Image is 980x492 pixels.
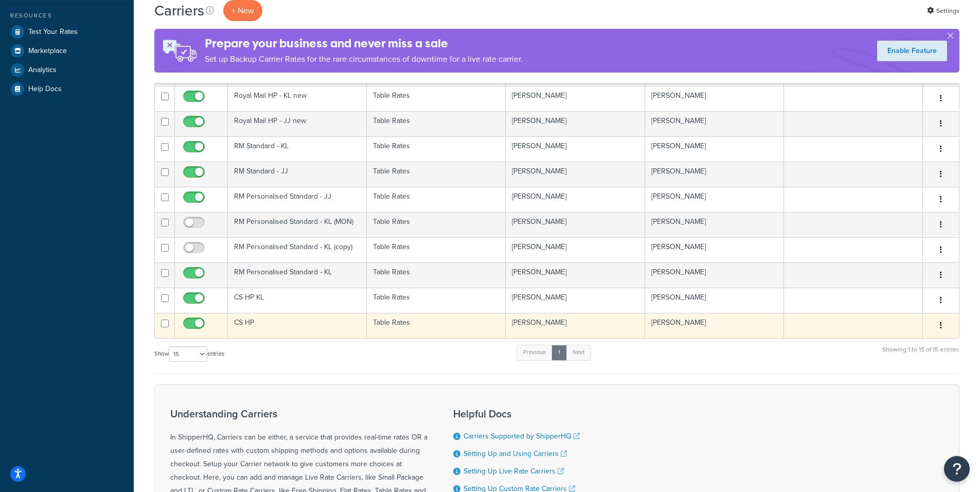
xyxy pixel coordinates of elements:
[882,344,959,366] div: Showing 1 to 15 of 15 entries
[28,85,62,94] span: Help Docs
[367,162,506,187] td: Table Rates
[28,66,57,75] span: Analytics
[154,346,224,362] label: Show entries
[944,456,970,482] button: Open Resource Center
[877,41,947,61] a: Enable Feature
[8,80,126,98] a: Help Docs
[8,11,126,20] div: Resources
[367,136,506,162] td: Table Rates
[367,187,506,212] td: Table Rates
[645,262,784,288] td: [PERSON_NAME]
[205,52,523,66] p: Set up Backup Carrier Rates for the rare circumstances of downtime for a live rate carrier.
[464,466,564,477] a: Setting Up Live Rate Carriers
[645,111,784,136] td: [PERSON_NAME]
[205,35,523,52] h4: Prepare your business and never miss a sale
[506,86,645,111] td: [PERSON_NAME]
[170,408,427,419] h3: Understanding Carriers
[367,313,506,338] td: Table Rates
[367,237,506,262] td: Table Rates
[228,212,367,237] td: RM Personalised Standard - KL (MON)
[645,187,784,212] td: [PERSON_NAME]
[645,86,784,111] td: [PERSON_NAME]
[367,86,506,111] td: Table Rates
[506,313,645,338] td: [PERSON_NAME]
[506,237,645,262] td: [PERSON_NAME]
[228,237,367,262] td: RM Personalised Standard - KL (copy)
[228,313,367,338] td: CS HP
[645,162,784,187] td: [PERSON_NAME]
[228,162,367,187] td: RM Standard - JJ
[28,47,67,56] span: Marketplace
[506,212,645,237] td: [PERSON_NAME]
[516,345,553,360] a: Previous
[28,28,78,37] span: Test Your Rates
[645,313,784,338] td: [PERSON_NAME]
[228,288,367,313] td: CS HP KL
[506,162,645,187] td: [PERSON_NAME]
[169,346,207,362] select: Showentries
[464,431,580,442] a: Carriers Supported by ShipperHQ
[8,23,126,41] a: Test Your Rates
[367,288,506,313] td: Table Rates
[228,111,367,136] td: Royal Mail HP - JJ new
[453,408,587,419] h3: Helpful Docs
[927,4,959,18] a: Settings
[566,345,591,360] a: Next
[506,111,645,136] td: [PERSON_NAME]
[228,187,367,212] td: RM Personalised Standard - JJ
[154,1,204,21] h1: Carriers
[228,262,367,288] td: RM Personalised Standard - KL
[154,29,205,73] img: ad-rules-rateshop-fe6ec290ccb7230408bd80ed9643f0289d75e0ffd9eb532fc0e269fcd187b520.png
[8,61,126,79] a: Analytics
[506,288,645,313] td: [PERSON_NAME]
[464,448,567,459] a: Setting Up and Using Carriers
[367,111,506,136] td: Table Rates
[367,262,506,288] td: Table Rates
[506,136,645,162] td: [PERSON_NAME]
[551,345,567,360] a: 1
[228,136,367,162] td: RM Standard - KL
[506,262,645,288] td: [PERSON_NAME]
[367,212,506,237] td: Table Rates
[645,288,784,313] td: [PERSON_NAME]
[228,86,367,111] td: Royal Mail HP - KL new
[645,136,784,162] td: [PERSON_NAME]
[8,42,126,60] a: Marketplace
[645,212,784,237] td: [PERSON_NAME]
[506,187,645,212] td: [PERSON_NAME]
[645,237,784,262] td: [PERSON_NAME]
